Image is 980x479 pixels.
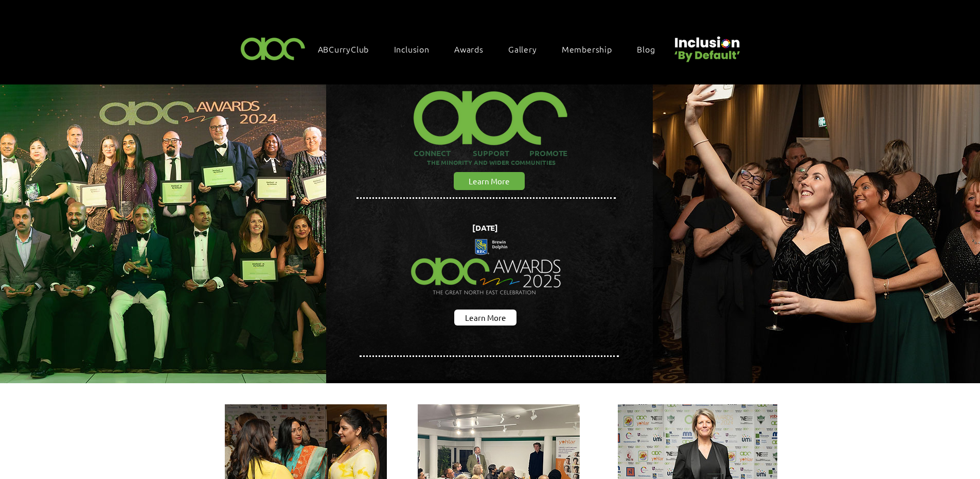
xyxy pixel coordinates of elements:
[313,38,385,60] a: ABCurryClub
[408,78,573,148] img: ABC-Logo-Blank-Background-01-01-2_edited.png
[402,220,571,315] img: Northern Insights Double Pager Apr 2025.png
[632,38,670,60] a: Blog
[326,84,653,380] img: abc background hero black.png
[318,43,369,55] span: ABCurryClub
[562,43,612,55] span: Membership
[394,43,430,55] span: Inclusion
[454,310,516,326] a: Learn More
[465,312,506,323] span: Learn More
[427,158,556,166] span: THE MINORITY AND WIDER COMMUNITIES
[238,33,309,63] img: ABC-Logo-Blank-Background-01-01-2.png
[454,43,484,55] span: Awards
[469,176,510,186] span: Learn More
[454,172,525,190] a: Learn More
[414,148,567,158] span: CONNECT SUPPORT PROMOTE
[557,38,628,60] a: Membership
[449,38,499,60] div: Awards
[313,38,671,60] nav: Site
[671,28,742,63] img: Untitled design (22).png
[389,38,445,60] div: Inclusion
[508,43,537,55] span: Gallery
[472,223,498,233] span: [DATE]
[503,38,553,60] a: Gallery
[637,43,655,55] span: Blog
